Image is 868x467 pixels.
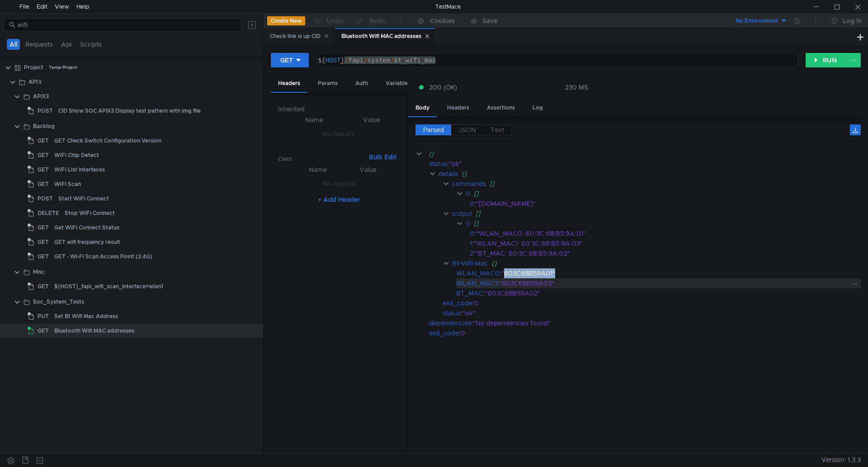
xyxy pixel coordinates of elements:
[470,238,861,248] div: :
[452,258,487,268] div: Bt-Wifi-Mac
[452,209,472,219] div: output
[58,192,109,205] div: Start WiFi Connect
[38,148,49,162] span: GET
[476,229,848,238] div: "WLAN_MAC0: 60:3C:68:B5:9A:01"
[349,14,392,28] button: Redo
[38,221,49,234] span: GET
[285,114,344,125] th: Name
[54,163,105,176] div: WiFi List Interfaces
[38,206,59,220] span: DELETE
[54,310,118,323] div: Set Bt Wifi Mac Address
[499,278,849,288] div: "603C68B59A03"
[326,15,343,26] div: Undo
[443,298,472,308] div: exit_code
[54,235,120,249] div: GET wifi frequency result
[365,152,400,162] button: Bulk Edit
[461,169,848,179] div: {}
[38,324,49,338] span: GET
[465,189,470,199] div: 0
[344,114,400,125] th: Value
[278,153,365,164] h6: Own
[38,192,53,205] span: POST
[23,39,56,50] button: Requests
[465,219,470,229] div: 0
[474,298,849,308] div: 0
[456,278,497,288] div: WLAN_MAC1
[474,238,848,248] div: "WLAN_MAC1: 60:3C:68:B5:9A:03"
[485,288,849,298] div: "603C68B59A02"
[267,16,305,25] button: Create New
[429,82,457,92] span: 200 (OK)
[475,248,848,258] div: "BT_MAC: 60:3C:68:B5:9A:02"
[38,163,49,176] span: GET
[54,324,134,338] div: Bluetooth Wifi MAC addresses
[429,159,861,169] div: :
[271,75,307,93] div: Headers
[473,219,848,229] div: []
[491,126,504,134] span: Text
[429,318,861,328] div: :
[473,318,849,328] div: "No dependencies found"
[423,126,444,134] span: Parsed
[456,288,483,298] div: BT_MAC
[54,250,152,263] div: GET - Wi-Fi Scan Access Point (2.4G)
[470,199,474,209] div: 0
[440,100,476,116] div: Headers
[473,189,848,199] div: []
[458,126,476,134] span: JSON
[501,268,849,278] div: "603C68B59A01"
[65,206,115,220] div: Stop WiFi Connect
[806,53,846,67] button: RUN
[449,159,848,169] div: "ok"
[470,199,861,209] div: :
[38,177,49,191] span: GET
[323,180,355,188] nz-embed-empty: No Results
[461,328,849,338] div: 0
[470,238,472,248] div: 1
[489,179,849,189] div: []
[482,18,497,24] div: Save
[821,453,861,467] span: Version: 1.3.3
[370,15,386,26] div: Redo
[429,328,861,338] div: :
[443,308,861,318] div: :
[311,75,345,92] div: Params
[38,134,49,148] span: GET
[38,250,49,263] span: GET
[470,229,474,238] div: 0
[429,318,471,328] div: dependencies
[271,53,309,67] button: GET
[54,134,161,148] div: GET Check Switch Configuration Version
[480,100,522,116] div: Assertions
[456,268,500,278] div: WLAN_MAC0
[54,177,81,191] div: WiFi Scan
[452,179,486,189] div: commands
[28,75,42,89] div: API's
[58,104,201,118] div: CID Show SOC APIX3 Display test pattern with img file
[305,14,349,28] button: Undo
[456,268,861,278] div: :
[38,310,49,323] span: PUT
[428,149,848,159] div: {}
[17,20,236,30] input: Search...
[456,288,861,298] div: :
[525,100,550,116] div: Log
[438,169,458,179] div: details
[476,199,848,209] div: "[DOMAIN_NAME]"
[470,248,861,258] div: :
[429,328,459,338] div: exit_code
[462,308,849,318] div: "ok"
[408,100,437,117] div: Body
[470,248,473,258] div: 2
[292,164,344,175] th: Name
[54,280,163,293] div: ${HOST}_fapi_wifi_scan_interface=wlan1
[280,55,293,65] div: GET
[33,90,49,103] div: APIX3
[470,229,861,238] div: :
[24,61,43,74] div: Project
[54,148,99,162] div: WiFi Chip Detect
[77,39,104,50] button: Scripts
[341,32,429,41] div: Bluetooth Wifi MAC addresses
[7,39,20,50] button: All
[565,83,588,91] div: 230 MS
